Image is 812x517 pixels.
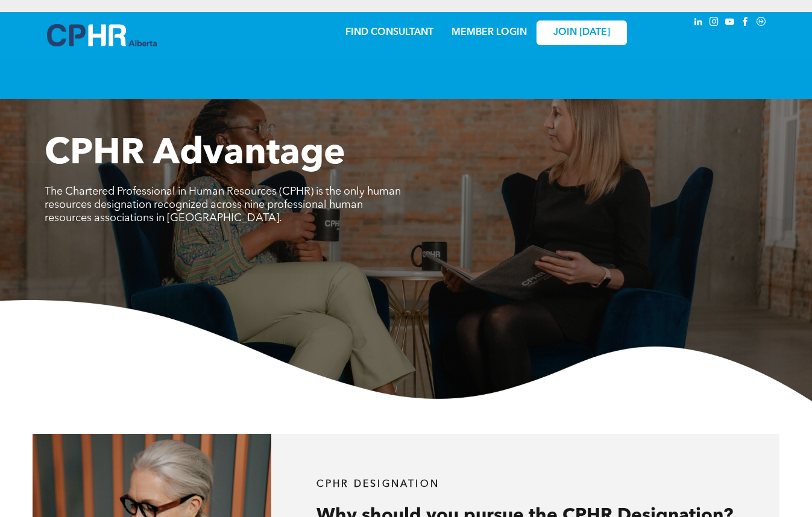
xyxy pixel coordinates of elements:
[345,28,433,37] a: FIND CONSULTANT
[537,20,627,45] a: JOIN [DATE]
[553,27,610,39] span: JOIN [DATE]
[708,15,721,31] a: instagram
[723,15,737,31] a: youtube
[739,15,752,31] a: facebook
[47,24,157,46] img: A blue and white logo for cp alberta
[316,480,439,489] span: CPHR DESIGNATION
[45,186,401,224] span: The Chartered Professional in Human Resources (CPHR) is the only human resources designation reco...
[692,15,705,31] a: linkedin
[452,28,527,37] a: MEMBER LOGIN
[755,15,768,31] a: Social network
[45,136,345,172] span: CPHR Advantage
